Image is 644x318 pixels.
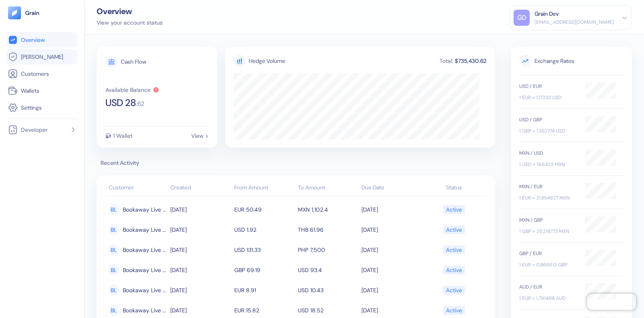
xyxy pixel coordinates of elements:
[454,58,487,64] div: $735,430.62
[446,283,462,297] div: Active
[97,7,163,15] div: Overview
[519,55,624,67] span: Exchange Rates
[514,10,530,26] div: GD
[168,260,232,280] td: [DATE]
[109,224,119,236] div: BL
[232,280,296,300] td: EUR 8.91
[21,70,49,78] span: Customers
[136,101,144,107] span: . 62
[121,59,146,64] div: Cash Flow
[519,116,577,123] div: USD / GBP
[519,150,577,157] div: MXN / USD
[359,200,423,220] td: [DATE]
[123,203,166,216] span: Bookaway Live Customer
[8,69,76,79] a: Customers
[168,240,232,260] td: [DATE]
[446,223,462,237] div: Active
[109,204,119,216] div: BL
[359,240,423,260] td: [DATE]
[519,283,577,291] div: AUD / EUR
[439,58,454,64] div: Total:
[21,87,39,95] span: Wallets
[21,104,42,112] span: Settings
[425,183,483,192] div: Status
[232,260,296,280] td: GBP 69.19
[296,260,359,280] td: USD 93.4
[123,283,166,297] span: Bookaway Live Customer
[21,126,47,134] span: Developer
[446,303,462,317] div: Active
[519,228,577,235] div: 1 GBP = 25.218773 MXN
[109,244,119,256] div: BL
[191,133,208,139] div: View >
[519,94,577,101] div: 1 EUR = 1.17233 USD
[168,220,232,240] td: [DATE]
[519,261,577,268] div: 1 EUR = 0.866612 GBP
[296,240,359,260] td: PHP 7,500
[8,86,76,96] a: Wallets
[105,180,168,196] th: Customer
[232,180,296,196] th: From Amount
[519,216,577,224] div: MXN / GBP
[123,243,166,257] span: Bookaway Live Customer
[359,260,423,280] td: [DATE]
[232,200,296,220] td: EUR 50.49
[535,19,614,26] div: [EMAIL_ADDRESS][DOMAIN_NAME]
[97,159,495,167] span: Recent Activity
[21,36,45,44] span: Overview
[8,103,76,112] a: Settings
[359,280,423,300] td: [DATE]
[446,203,462,216] div: Active
[519,161,577,168] div: 1 USD = 18.6423 MXN
[123,303,166,317] span: Bookaway Live Customer
[8,52,76,62] a: [PERSON_NAME]
[359,220,423,240] td: [DATE]
[587,294,636,310] iframe: Chatra live chat
[97,19,163,27] div: View your account status
[296,200,359,220] td: MXN 1,102.4
[25,10,40,16] img: logo
[519,194,577,202] div: 1 EUR = 21.854927 MXN
[519,295,577,302] div: 1 EUR = 1.791498 AUD
[296,180,359,196] th: To Amount
[123,263,166,277] span: Bookaway Live Customer
[109,304,119,316] div: BL
[113,133,132,139] div: 1 Wallet
[296,220,359,240] td: THB 61.96
[123,223,166,237] span: Bookaway Live Customer
[446,243,462,257] div: Active
[296,280,359,300] td: USD 10.43
[232,220,296,240] td: USD 1.92
[519,127,577,135] div: 1 GBP = 1.352774 USD
[168,200,232,220] td: [DATE]
[519,250,577,257] div: GBP / EUR
[105,87,151,93] div: Available Balance
[109,264,119,276] div: BL
[519,183,577,190] div: MXN / EUR
[105,98,136,108] span: USD 28
[168,180,232,196] th: Created
[232,240,296,260] td: USD 131.33
[109,284,119,296] div: BL
[359,180,423,196] th: Due Date
[446,263,462,277] div: Active
[535,10,559,18] div: Grain Dev
[21,53,63,61] span: [PERSON_NAME]
[8,35,76,45] a: Overview
[8,6,21,19] img: logo-tablet-V2.svg
[168,280,232,300] td: [DATE]
[249,57,285,65] div: Hedge Volume
[105,87,159,93] button: Available Balance
[519,83,577,90] div: USD / EUR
